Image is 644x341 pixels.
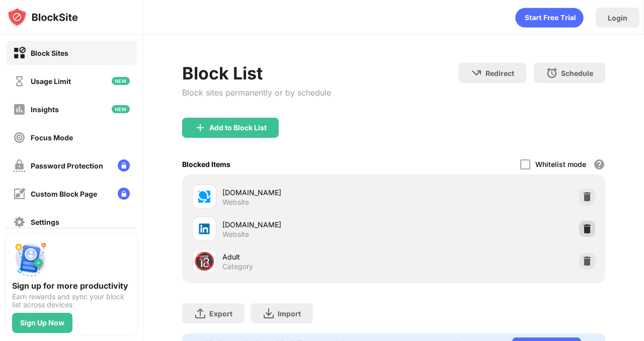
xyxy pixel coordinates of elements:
[118,188,130,200] img: lock-menu.svg
[222,187,394,198] div: [DOMAIN_NAME]
[182,160,230,168] div: Blocked Items
[13,131,26,144] img: focus-off.svg
[535,160,586,168] div: Whitelist mode
[608,14,627,22] div: Login
[12,281,131,291] div: Sign up for more productivity
[222,219,394,230] div: [DOMAIN_NAME]
[13,75,26,88] img: time-usage-off.svg
[118,159,130,172] img: lock-menu.svg
[209,309,232,318] div: Export
[222,251,394,262] div: Adult
[209,124,267,132] div: Add to Block List
[198,191,210,203] img: favicons
[31,161,103,170] div: Password Protection
[13,103,26,116] img: insights-off.svg
[31,77,71,86] div: Usage Limit
[182,88,331,98] div: Block sites permanently or by schedule
[112,77,130,85] img: new-icon.svg
[222,198,249,207] div: Website
[561,69,593,77] div: Schedule
[198,223,210,235] img: favicons
[182,63,331,83] div: Block List
[515,8,584,28] div: animation
[13,216,26,228] img: settings-off.svg
[486,69,514,77] div: Redirect
[194,251,215,272] div: 🔞
[112,105,130,113] img: new-icon.svg
[31,133,73,142] div: Focus Mode
[278,309,301,318] div: Import
[12,293,131,309] div: Earn rewards and sync your block list across devices
[20,319,64,327] div: Sign Up Now
[31,105,59,114] div: Insights
[13,188,26,200] img: customize-block-page-off.svg
[31,49,68,57] div: Block Sites
[12,240,48,277] img: push-signup.svg
[31,190,97,198] div: Custom Block Page
[13,159,26,172] img: password-protection-off.svg
[222,262,253,271] div: Category
[31,218,59,226] div: Settings
[222,230,249,239] div: Website
[7,7,78,27] img: logo-blocksite.svg
[13,47,26,59] img: block-on.svg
